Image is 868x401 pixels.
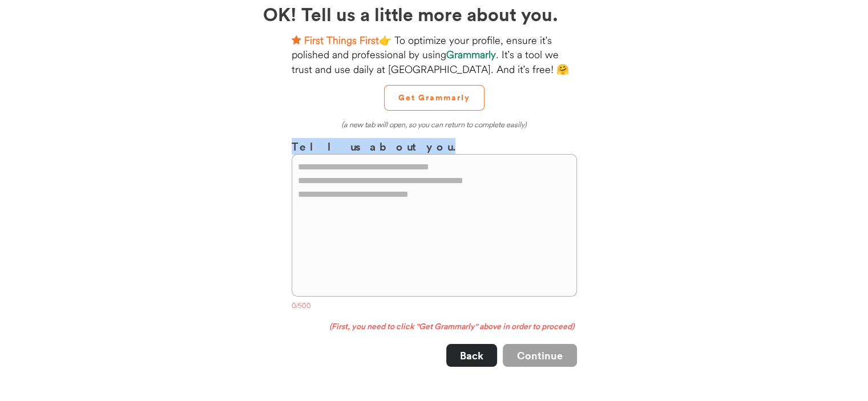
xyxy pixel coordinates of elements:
h3: Tell us about you. [292,138,577,155]
div: (First, you need to click "Get Grammarly" above in order to proceed) [292,321,577,333]
em: (a new tab will open, so you can return to complete easily) [341,120,527,129]
strong: First Things First [304,34,379,47]
button: Continue [503,344,577,367]
strong: Grammarly [446,48,496,61]
div: 👉 To optimize your profile, ensure it's polished and professional by using . It's a tool we trust... [292,33,577,76]
div: 0/500 [292,301,577,313]
button: Back [446,344,497,367]
button: Get Grammarly [384,85,485,111]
